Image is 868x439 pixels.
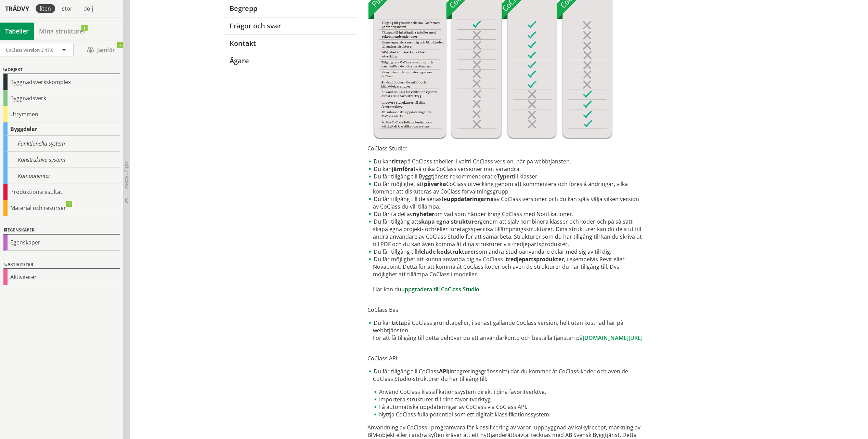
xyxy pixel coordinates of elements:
a: uppgradera till CoClass Studio [401,285,479,293]
p: CoClass Bas: [367,298,644,314]
div: Objekt [3,66,120,74]
a: [DOMAIN_NAME][URL] [583,334,643,342]
strong: påverka [424,180,446,188]
li: Du får möjlighet att CoClass utveckling genom att kommentera och föreslå ändringar, vilka kommer ... [367,180,644,195]
span: CoClass Version 3.17.0 [6,47,53,53]
div: Produktionsresultat [3,184,120,200]
a: Frågor och svar [224,17,357,35]
div: Egenskaper [3,235,120,251]
li: Nyttja CoClass fulla potential som ett digitalt klassifikationssystem. [373,411,644,418]
div: Utrymmen [3,106,120,122]
div: Byggnadsverkskomplex [3,74,120,90]
li: Du kan på CoClass grundtabeller, i senast gällande CoClass version, helt utan kostnad här på webb... [367,319,644,342]
div: liten [36,4,55,13]
strong: Typer [497,173,512,180]
strong: tredjepartsprodukter [506,255,564,263]
div: stor [58,4,77,13]
li: Importera strukturer till dina favoritverktyg. [373,396,644,403]
strong: titta [392,158,404,165]
strong: nyheter [413,210,434,218]
div: Konstruktiva system [3,152,120,168]
div: Byggdelar [3,122,120,136]
li: Du får tillgång till CoClass (integreringsgränssnitt) där du kommer åt CoClass-koder och även de ... [367,368,644,418]
div: Aktiviteter [3,261,120,269]
li: Du kan på CoClass tabeller, i valfri CoClass version, här på webbtjänsten. [367,158,644,165]
p: CoClass Studio: [367,145,644,152]
a: Mina strukturer [34,23,91,40]
strong: delade kodstrukturer [417,248,476,255]
strong: skapa egna strukturer [418,218,480,225]
p: CoClass API: [367,347,644,362]
div: Byggnadsverk [3,90,120,106]
strong: uppdateringarna [447,195,494,203]
li: Få automatiska uppdateringar av CoClass via CoClass API. [373,403,644,411]
div: Funktionella system [3,136,120,152]
a: Ägare [224,52,357,69]
div: dölj [79,4,97,13]
li: Du får tillgång att genom att själv kombinera klasser och koder och på så sätt skapa egna projekt... [367,218,644,248]
li: Du får tillgång till som andra Studioanvändare delar med sig av till dig. [367,248,644,255]
div: Komponenter [3,168,120,184]
strong: API [439,368,448,375]
li: Du får tillgång till de senaste av CoClass versioner och du kan själv välja vilken version av CoC... [367,195,644,210]
li: Använd CoClass klassifikationssystem direkt i dina favoritverktyg. [373,388,644,396]
span: Dölj trädvy [124,162,129,189]
strong: jämföra [392,165,414,173]
li: Du får möjlighet att kunna använda dig av CoClass i , i exempelvis Revit eller Novapoint. Detta f... [367,255,644,293]
span: Jämför [80,44,121,56]
div: Aktiviteter [3,269,120,285]
a: Kontakt [224,35,357,52]
li: Du kan två olika CoClass versioner mot varandra. [367,165,644,173]
strong: titta [392,319,404,327]
li: Du får tillgång till Byggtjänsts rekommenderade till klasser [367,173,644,180]
li: Du får ta del av om vad som händer kring CoClass med Notifikationer. [367,210,644,218]
div: Trädvy [1,5,33,12]
div: Material och resurser [3,200,120,216]
div: Egenskaper [3,226,120,235]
